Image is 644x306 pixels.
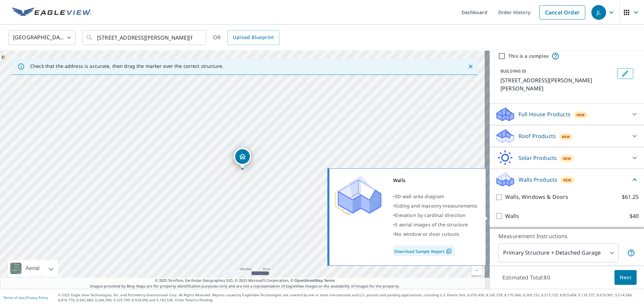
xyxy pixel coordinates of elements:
span: New [577,112,585,118]
span: New [563,156,571,161]
span: Siding and masonry measurements [395,203,477,209]
p: Solar Products [519,154,557,162]
span: Upload Blueprint [233,33,274,42]
div: Roof ProductsNew [495,128,639,144]
div: OR [213,30,279,45]
a: OpenStreetMap [294,278,323,283]
p: $40 [630,212,639,220]
div: Walls [393,176,477,185]
span: 3D wall area diagram [395,193,444,200]
a: Upload Blueprint [227,30,279,45]
a: Current Level 17, Zoom Out [472,265,482,275]
div: Aerial [23,260,42,277]
a: Terms [324,278,335,283]
p: Walls [505,212,519,220]
span: 5 aerial images of the structure [395,221,468,228]
p: Roof Products [519,132,556,140]
span: © 2025 TomTom, Earthstar Geographics SIO, © 2025 Microsoft Corporation, © [155,278,335,283]
div: Primary Structure + Detached Garage [498,244,619,262]
button: Edit building 1 [617,68,633,79]
span: New [562,134,570,139]
span: No window or door cutouts [395,231,459,237]
div: Solar ProductsNew [495,150,639,166]
p: $61.25 [622,193,639,201]
div: Dropped pin, building 1, Residential property, 7211 Westfield Woods Dr O Fallon, MO 63368 [234,148,251,169]
p: © 2025 Eagle View Technologies, Inc. and Pictometry International Corp. All Rights Reserved. Repo... [58,293,641,303]
span: Your report will include the primary structure and a detached garage if one exists. [627,249,635,257]
a: Terms of Use [3,295,24,300]
p: Full House Products [519,110,571,118]
p: | [3,296,48,300]
p: Check that the address is accurate, then drag the marker over the correct structure. [30,63,223,69]
img: Pdf Icon [444,248,453,254]
p: Walls Products [519,176,557,184]
p: Measurement Instructions [498,232,635,240]
label: This is a complex [508,53,549,59]
span: Next [620,273,631,282]
span: New [563,177,572,183]
a: Cancel Order [539,5,585,19]
p: Estimated Total: $0 [497,270,555,285]
div: • [393,192,477,201]
div: • [393,229,477,239]
div: • [393,201,477,211]
p: Walls, Windows & Doors [505,193,568,201]
div: Walls ProductsNew [495,172,639,187]
div: • [393,220,477,229]
a: Download Sample Report [393,246,455,256]
button: Close [466,62,475,71]
div: • [393,211,477,220]
div: Aerial [8,260,58,277]
p: [STREET_ADDRESS][PERSON_NAME][PERSON_NAME] [500,76,614,92]
span: Elevation by cardinal direction [395,212,466,218]
input: Search by address or latitude-longitude [97,28,193,47]
div: JL [591,5,606,20]
div: Full House ProductsNew [495,106,639,122]
img: Premium [334,176,381,216]
img: EV Logo [12,7,91,17]
p: BUILDING ID [500,68,526,74]
div: [GEOGRAPHIC_DATA] [8,28,75,47]
button: Next [614,270,637,285]
a: Privacy Policy [26,295,48,300]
